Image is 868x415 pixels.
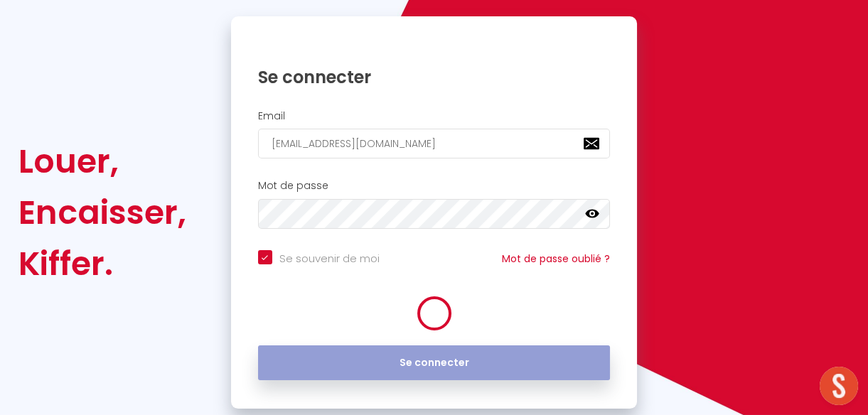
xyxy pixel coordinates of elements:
[18,238,186,289] div: Kiffer.
[820,367,858,405] div: Ouvrir le chat
[258,129,611,158] input: Ton Email
[502,252,610,266] a: Mot de passe oublié ?
[258,66,611,88] h1: Se connecter
[258,180,611,192] h2: Mot de passe
[18,187,186,238] div: Encaisser,
[258,110,611,122] h2: Email
[18,136,186,187] div: Louer,
[258,345,611,381] button: Se connecter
